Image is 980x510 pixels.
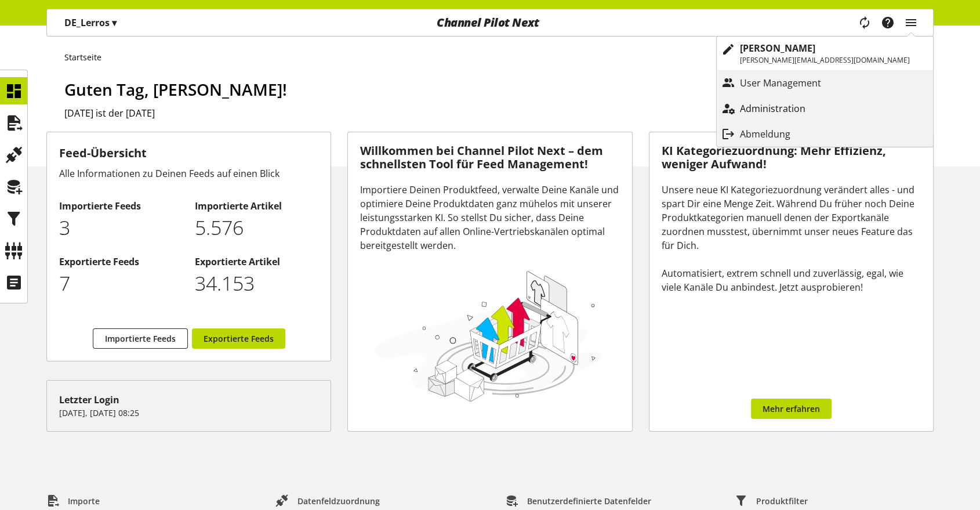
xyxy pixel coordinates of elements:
[59,144,318,162] h3: Feed-Übersicht
[46,9,934,37] nav: main navigation
[297,495,380,507] span: Datenfeldzuordnung
[59,393,318,407] div: Letzter Login
[372,267,605,404] img: 78e1b9dcff1e8392d83655fcfc870417.svg
[740,55,910,66] p: [PERSON_NAME][EMAIL_ADDRESS][DOMAIN_NAME]
[527,495,651,507] span: Benutzerdefinierte Datenfelder
[740,102,829,115] p: Administration
[59,407,318,419] p: [DATE], [DATE] 08:25
[59,269,183,298] p: 7
[112,16,117,29] span: ▾
[64,106,934,120] h2: [DATE] ist der [DATE]
[59,255,183,269] h2: Exportierte Feeds
[93,328,188,349] a: Importierte Feeds
[717,73,933,93] a: User Management
[717,37,933,70] a: [PERSON_NAME][PERSON_NAME][EMAIL_ADDRESS][DOMAIN_NAME]
[59,213,183,243] p: 3
[360,144,619,171] h3: Willkommen bei Channel Pilot Next – dem schnellsten Tool für Feed Management!
[195,255,318,269] h2: Exportierte Artikel
[204,332,274,345] span: Exportierte Feeds
[740,42,815,55] b: [PERSON_NAME]
[360,183,619,252] div: Importiere Deinen Produktfeed, verwalte Deine Kanäle und optimiere Deine Produktdaten ganz mühelo...
[64,78,287,100] span: Guten Tag, [PERSON_NAME]!
[59,167,318,180] div: Alle Informationen zu Deinen Feeds auf einen Blick
[763,403,820,415] span: Mehr erfahren
[59,199,183,213] h2: Importierte Feeds
[195,199,318,213] h2: Importierte Artikel
[662,183,921,294] div: Unsere neue KI Kategoriezuordnung verändert alles - und spart Dir eine Menge Zeit. Während Du frü...
[717,98,933,119] a: Administration
[756,495,808,507] span: Produktfilter
[68,495,100,507] span: Importe
[195,213,318,243] p: 5576
[751,399,832,419] a: Mehr erfahren
[105,332,176,345] span: Importierte Feeds
[192,328,285,349] a: Exportierte Feeds
[740,127,814,141] p: Abmeldung
[662,144,921,171] h3: KI Kategoriezuordnung: Mehr Effizienz, weniger Aufwand!
[195,269,318,298] p: 34153
[64,16,117,30] p: DE_Lerros
[740,76,844,90] p: User Management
